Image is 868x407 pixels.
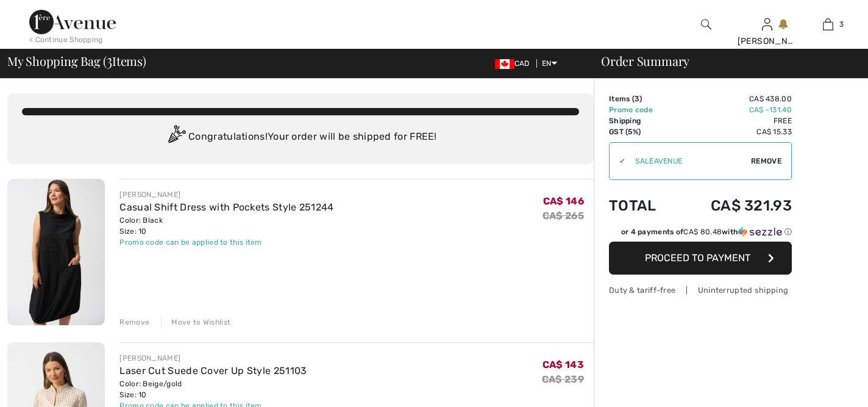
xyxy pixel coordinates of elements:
[609,126,676,137] td: GST (5%)
[29,10,116,34] img: 1ère Avenue
[676,126,792,137] td: CA$ 15.33
[676,104,792,115] td: CA$ -131.40
[839,19,844,30] span: 3
[119,353,307,364] div: [PERSON_NAME]
[609,185,676,226] td: Total
[609,93,676,104] td: Items ( )
[161,317,230,328] div: Move to Wishlist
[701,17,711,32] img: search the website
[823,17,833,32] img: My Bag
[609,104,676,115] td: Promo code
[7,55,146,67] span: My Shopping Bag ( Items)
[683,228,722,236] span: CA$ 80.48
[119,365,307,376] a: Laser Cut Suede Cover Up Style 251103
[495,59,514,69] img: Canadian Dollar
[107,52,112,68] span: 3
[119,215,333,237] div: Color: Black Size: 10
[586,55,861,67] div: Order Summary
[621,226,792,237] div: or 4 payments of with
[542,210,584,222] s: CA$ 265
[738,226,782,237] img: Sezzle
[635,95,639,103] span: 3
[119,201,333,213] a: Casual Shift Dress with Pockets Style 251244
[542,359,584,370] span: CA$ 143
[762,17,772,32] img: My Info
[609,115,676,126] td: Shipping
[22,125,579,149] div: Congratulations! Your order will be shipped for FREE!
[762,18,772,30] a: Sign In
[609,284,792,296] div: Duty & tariff-free | Uninterrupted shipping
[751,156,781,167] span: Remove
[495,59,535,68] span: CAD
[609,226,792,242] div: or 4 payments ofCA$ 80.48withSezzle Click to learn more about Sezzle
[542,59,557,68] span: EN
[119,237,333,248] div: Promo code can be applied to this item
[738,35,797,48] div: [PERSON_NAME]
[29,34,103,45] div: < Continue Shopping
[543,195,584,207] span: CA$ 146
[164,125,188,149] img: Congratulation2.svg
[798,17,858,32] a: 3
[676,185,792,226] td: CA$ 321.93
[119,189,333,200] div: [PERSON_NAME]
[676,93,792,104] td: CA$ 438.00
[625,143,751,179] input: Promo code
[119,317,149,328] div: Remove
[645,252,750,264] span: Proceed to Payment
[119,378,307,400] div: Color: Beige/gold Size: 10
[609,242,792,275] button: Proceed to Payment
[676,115,792,126] td: Free
[542,373,584,385] s: CA$ 239
[610,156,625,167] div: ✔
[7,179,105,325] img: Casual Shift Dress with Pockets Style 251244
